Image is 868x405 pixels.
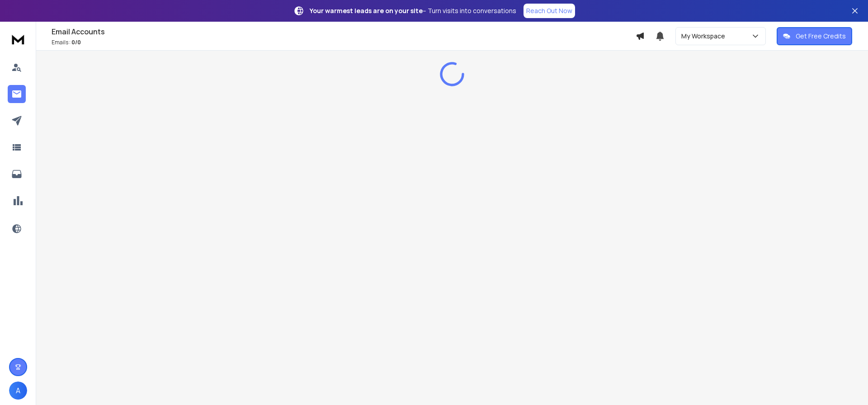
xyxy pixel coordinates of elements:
[524,4,575,18] a: Reach Out Now
[796,32,846,41] p: Get Free Credits
[52,26,636,37] h1: Email Accounts
[9,31,27,47] img: logo
[526,6,572,15] p: Reach Out Now
[9,381,27,400] button: A
[681,32,729,41] p: My Workspace
[777,27,852,45] button: Get Free Credits
[310,6,423,15] strong: Your warmest leads are on your site
[71,38,81,46] span: 0 / 0
[52,39,636,46] p: Emails :
[310,6,516,15] p: – Turn visits into conversations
